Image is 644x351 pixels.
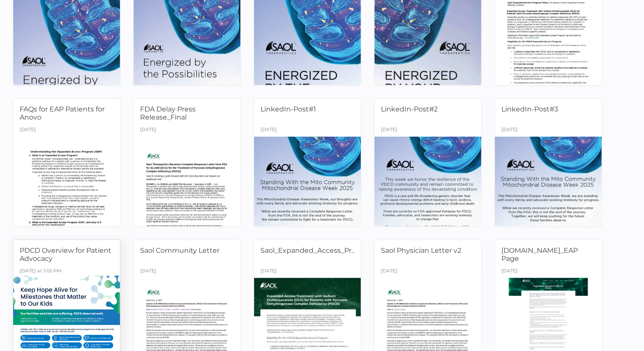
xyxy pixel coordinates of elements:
div: [DATE] [501,124,518,137]
div: [DATE] [20,124,36,137]
span: LinkedIn-Post#1 [261,105,316,113]
span: Saol_Expanded_Access_Pr... [261,246,355,254]
span: Saol Community Letter [140,246,220,254]
div: [DATE] [140,124,156,137]
span: FAQs for EAP Patients for Anovo [20,105,105,121]
div: [DATE] [140,266,156,278]
span: PDCD Overview for Patient Advocacy [20,246,111,263]
div: [DATE] [261,124,277,137]
div: [DATE] at 1:05 PM [20,266,61,278]
span: [DOMAIN_NAME]_EAP Page [501,246,578,263]
div: [DATE] [261,266,277,278]
span: FDA Delay Press Release_Final [140,105,196,121]
span: LinkedIn-Post#3 [501,105,558,113]
div: [DATE] [381,266,397,278]
span: Saol Physician Letter v2 [381,246,461,254]
div: [DATE] [381,124,397,137]
div: [DATE] [501,266,518,278]
span: LinkedIn-Post#2 [381,105,438,113]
